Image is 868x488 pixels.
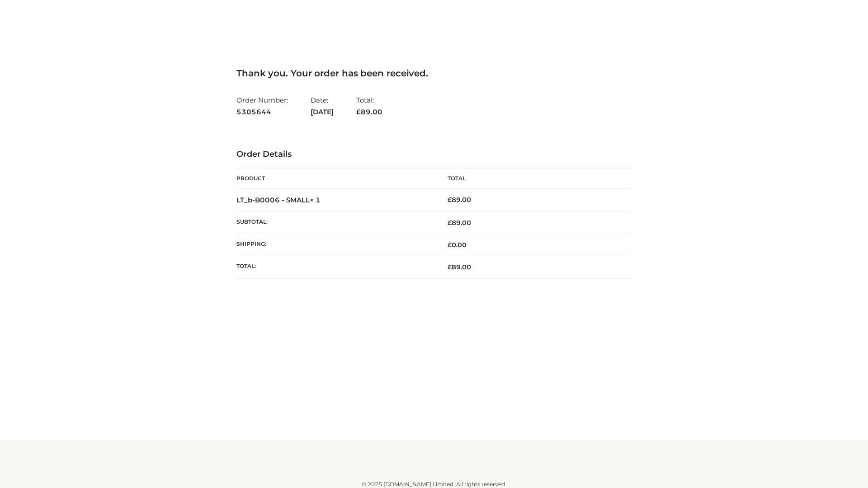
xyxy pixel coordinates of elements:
[236,234,434,256] th: Shipping:
[448,263,471,271] span: 89.00
[356,108,382,116] span: 89.00
[448,241,452,249] span: £
[236,211,434,234] th: Subtotal:
[236,68,632,79] h3: Thank you. Your order has been received.
[236,256,434,278] th: Total:
[311,92,334,120] li: Date:
[448,219,452,227] span: £
[356,92,382,120] li: Total:
[448,196,471,204] bdi: 89.00
[236,196,321,204] strong: LT_b-B0006 - SMALL
[236,106,288,118] strong: 5305644
[310,196,321,204] strong: × 1
[236,150,632,160] h3: Order Details
[448,241,467,249] bdi: 0.00
[236,169,434,189] th: Product
[448,263,452,271] span: £
[448,219,471,227] span: 89.00
[311,106,334,118] strong: [DATE]
[236,92,288,120] li: Order Number:
[448,196,452,204] span: £
[356,108,361,116] span: £
[434,169,632,189] th: Total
